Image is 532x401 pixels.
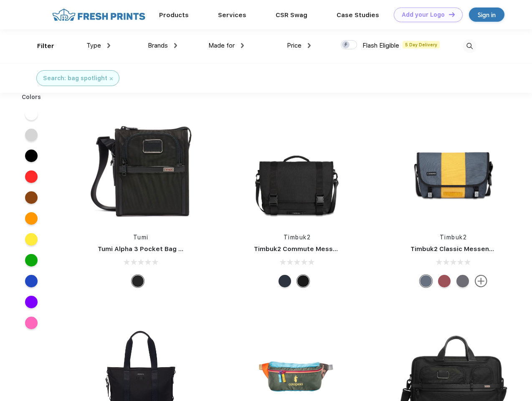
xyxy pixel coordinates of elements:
img: dropdown.png [107,43,110,48]
span: Price [287,42,301,49]
img: filter_cancel.svg [110,77,113,80]
a: Timbuk2 Commute Messenger Bag [254,245,366,253]
a: Tumi Alpha 3 Pocket Bag Small [98,245,195,253]
a: Timbuk2 Classic Messenger Bag [410,245,514,253]
div: Filter [37,41,54,51]
img: DT [449,12,455,17]
img: more.svg [475,275,487,287]
img: dropdown.png [241,43,244,48]
div: Add your Logo [402,11,445,18]
div: Eco Army Pop [456,275,469,287]
a: Timbuk2 [440,234,467,241]
div: Eco Black [297,275,309,287]
img: dropdown.png [308,43,311,48]
a: Tumi [133,234,149,241]
img: fo%20logo%202.webp [50,8,148,22]
span: Brands [148,42,168,49]
img: func=resize&h=266 [85,114,196,225]
img: func=resize&h=266 [241,114,352,225]
img: func=resize&h=266 [398,114,509,225]
span: Made for [208,42,235,49]
span: 5 Day Delivery [403,41,440,48]
div: Sign in [478,10,496,20]
div: Search: bag spotlight [43,74,107,83]
span: Flash Eligible [362,42,399,49]
a: Timbuk2 [284,234,311,241]
div: Eco Collegiate Red [438,275,451,287]
div: Colors [15,93,48,102]
a: Products [159,11,189,19]
span: Type [86,42,101,49]
div: Eco Lightbeam [420,275,432,287]
div: Eco Nautical [279,275,291,287]
a: Sign in [469,8,504,22]
img: desktop_search.svg [463,39,476,53]
img: dropdown.png [174,43,177,48]
div: Black [132,275,144,287]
